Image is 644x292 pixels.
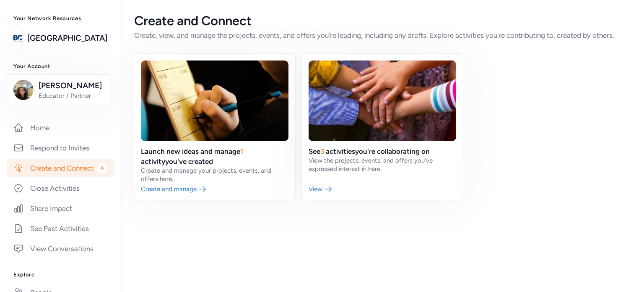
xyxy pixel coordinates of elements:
span: Educator / Partner [39,92,106,100]
span: [PERSON_NAME] [39,80,106,92]
a: [GEOGRAPHIC_DATA] [27,32,107,44]
a: View Conversations [7,239,114,258]
div: Create, view, and manage the projects, events, and offers you're leading, including any drafts. E... [134,30,631,40]
a: See Past Activities [7,219,114,238]
a: Home [7,118,114,137]
h3: Your Network Resources [13,15,107,22]
button: [PERSON_NAME]Educator / Partner [8,74,112,105]
h3: Explore [13,271,107,278]
img: logo [13,29,22,47]
h3: Your Account [13,63,107,70]
a: Create and Connect4 [7,159,114,177]
span: 4 [97,163,107,173]
a: Share Impact [7,199,114,218]
a: Close Activities [7,179,114,197]
div: Create and Connect [134,13,631,29]
a: Respond to Invites [7,139,114,157]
